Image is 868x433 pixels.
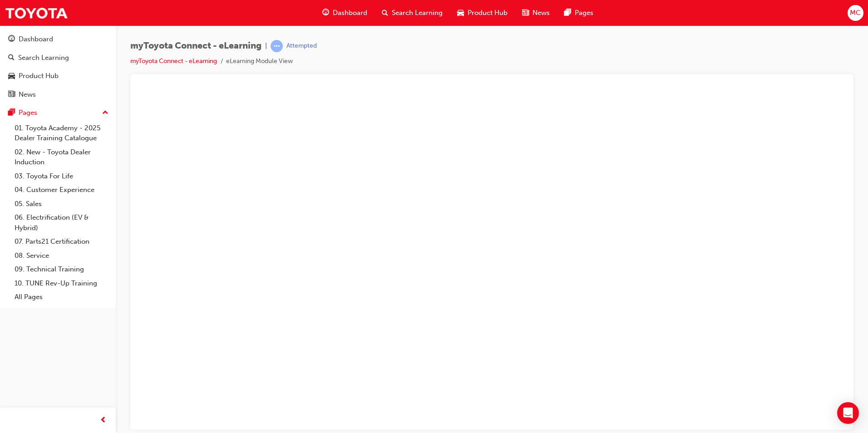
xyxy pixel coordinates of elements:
[11,169,112,183] a: 03. Toyota For Life
[333,8,367,18] span: Dashboard
[457,7,464,19] span: car-icon
[522,7,529,19] span: news-icon
[515,4,557,22] a: news-iconNews
[11,262,112,276] a: 09. Technical Training
[11,276,112,290] a: 10. TUNE Rev-Up Training
[575,8,593,18] span: Pages
[265,41,267,51] span: |
[19,71,59,81] div: Product Hub
[5,3,68,23] img: Trak
[130,57,217,65] a: myToyota Connect - eLearning
[11,121,112,145] a: 01. Toyota Academy - 2025 Dealer Training Catalogue
[450,4,515,22] a: car-iconProduct Hub
[4,104,112,121] button: Pages
[226,56,293,67] li: eLearning Module View
[4,49,112,66] a: Search Learning
[4,31,112,48] a: Dashboard
[18,53,69,63] div: Search Learning
[19,34,53,44] div: Dashboard
[8,109,15,117] span: pages-icon
[11,290,112,304] a: All Pages
[19,108,37,118] div: Pages
[850,8,861,18] span: MC
[533,8,550,18] span: News
[468,8,508,18] span: Product Hub
[8,91,15,99] span: news-icon
[4,68,112,84] a: Product Hub
[11,145,112,169] a: 02. New - Toyota Dealer Induction
[130,41,261,51] span: myToyota Connect - eLearning
[382,7,388,19] span: search-icon
[19,89,36,100] div: News
[848,5,863,21] button: MC
[322,7,329,19] span: guage-icon
[286,42,317,50] div: Attempted
[392,8,443,18] span: Search Learning
[11,235,112,249] a: 07. Parts21 Certification
[837,402,859,424] div: Open Intercom Messenger
[11,183,112,197] a: 04. Customer Experience
[11,249,112,263] a: 08. Service
[100,415,107,426] span: prev-icon
[8,35,15,44] span: guage-icon
[8,72,15,80] span: car-icon
[375,4,450,22] a: search-iconSearch Learning
[11,197,112,211] a: 05. Sales
[564,7,571,19] span: pages-icon
[8,54,15,62] span: search-icon
[557,4,601,22] a: pages-iconPages
[102,107,108,119] span: up-icon
[271,40,283,52] span: learningRecordVerb_ATTEMPT-icon
[315,4,375,22] a: guage-iconDashboard
[4,86,112,103] a: News
[4,29,112,104] button: DashboardSearch LearningProduct HubNews
[11,211,112,235] a: 06. Electrification (EV & Hybrid)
